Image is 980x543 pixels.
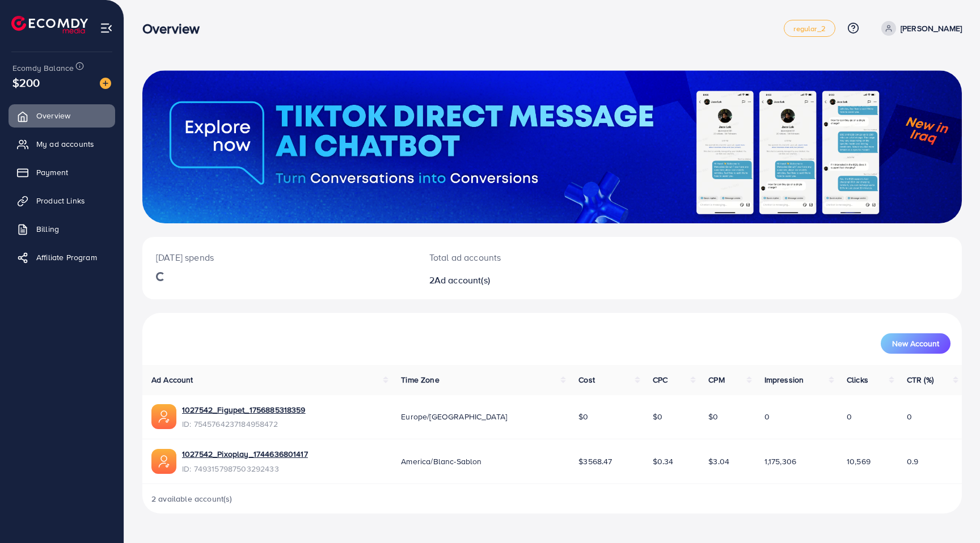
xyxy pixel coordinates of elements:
img: image [100,78,111,89]
span: CPM [708,374,724,385]
span: Ad Account [151,374,193,385]
img: ic-ads-acc.e4c84228.svg [151,404,176,429]
span: $3.04 [708,456,729,467]
span: regular_2 [793,25,825,32]
span: 0.9 [907,456,918,467]
a: Overview [9,104,115,127]
p: Total ad accounts [429,251,607,264]
span: My ad accounts [36,138,94,150]
span: 0 [764,411,770,422]
a: Billing [9,218,115,240]
h3: Overview [142,20,209,37]
span: 0 [907,411,912,422]
span: Ecomdy Balance [12,62,74,74]
span: $0 [578,411,588,422]
span: $3568.47 [578,456,612,467]
span: Cost [578,374,595,385]
span: Overview [36,110,70,121]
a: Payment [9,161,115,184]
span: New Account [892,340,939,347]
span: Product Links [36,195,85,206]
p: [PERSON_NAME] [901,22,962,35]
span: ID: 7545764237184958472 [182,418,306,430]
span: CTR (%) [907,374,933,385]
span: Europe/[GEOGRAPHIC_DATA] [401,411,507,422]
img: logo [11,16,88,33]
span: 0 [847,411,852,422]
span: Affiliate Program [36,252,97,263]
span: 1,175,306 [764,456,796,467]
span: Clicks [847,374,868,385]
span: America/Blanc-Sablon [401,456,481,467]
span: 2 available account(s) [151,493,233,504]
span: Impression [764,374,804,385]
span: Time Zone [401,374,439,385]
a: regular_2 [784,20,835,37]
a: Affiliate Program [9,246,115,269]
p: [DATE] spends [156,251,402,264]
a: 1027542_Figupet_1756885318359 [182,404,306,415]
button: New Account [881,333,951,354]
span: $0 [708,411,718,422]
a: Product Links [9,189,115,212]
span: CPC [653,374,668,385]
span: $0 [653,411,662,422]
a: 1027542_Pixoplay_1744636801417 [182,448,308,460]
img: menu [100,22,113,35]
span: Ad account(s) [434,274,490,286]
img: ic-ads-acc.e4c84228.svg [151,449,176,474]
a: [PERSON_NAME] [877,21,962,36]
span: $0.34 [653,456,674,467]
span: Payment [36,167,68,178]
span: $200 [12,74,40,91]
a: My ad accounts [9,133,115,155]
span: 10,569 [847,456,871,467]
h2: 2 [429,275,607,286]
span: Billing [36,223,59,235]
span: ID: 7493157987503292433 [182,463,308,474]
